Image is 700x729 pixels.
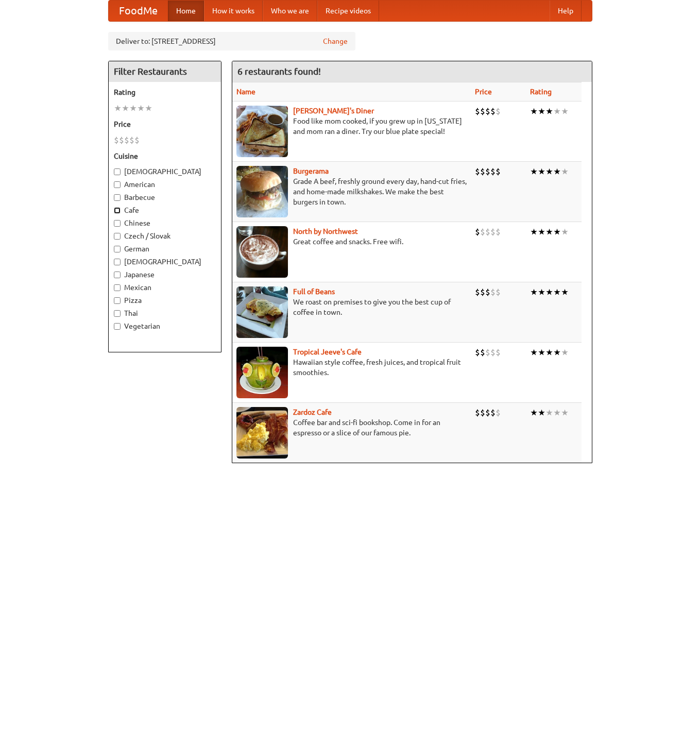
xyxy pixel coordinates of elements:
[114,282,216,293] label: Mexican
[293,408,332,416] a: Zardoz Cafe
[145,103,152,114] li: ★
[530,88,552,96] a: Rating
[114,257,216,267] label: [DEMOGRAPHIC_DATA]
[480,106,485,117] li: $
[293,348,362,356] a: Tropical Jeeve's Cafe
[122,103,129,114] li: ★
[114,244,216,254] label: German
[204,1,263,21] a: How it works
[553,347,561,358] li: ★
[475,407,480,418] li: $
[480,286,485,298] li: $
[538,226,545,238] li: ★
[114,192,216,202] label: Barbecue
[490,106,496,117] li: $
[236,297,467,317] p: We roast on premises to give you the best cup of coffee in town.
[114,119,216,129] h5: Price
[119,134,124,146] li: $
[114,87,216,97] h5: Rating
[137,103,145,114] li: ★
[129,134,134,146] li: $
[134,134,140,146] li: $
[293,167,329,175] a: Burgerama
[480,347,485,358] li: $
[168,1,204,21] a: Home
[114,269,216,280] label: Japanese
[114,284,121,291] input: Mexican
[490,166,496,177] li: $
[530,226,538,238] li: ★
[538,407,545,418] li: ★
[236,407,288,459] img: zardoz.jpg
[475,166,480,177] li: $
[475,88,492,96] a: Price
[317,1,379,21] a: Recipe videos
[538,106,545,117] li: ★
[114,308,216,318] label: Thai
[496,226,501,238] li: $
[124,134,129,146] li: $
[485,286,490,298] li: $
[293,107,374,115] b: [PERSON_NAME]'s Diner
[114,259,121,265] input: [DEMOGRAPHIC_DATA]
[236,106,288,157] img: sallys.jpg
[550,1,582,21] a: Help
[561,347,569,358] li: ★
[114,297,121,304] input: Pizza
[496,407,501,418] li: $
[545,106,553,117] li: ★
[114,246,121,252] input: German
[561,166,569,177] li: ★
[561,106,569,117] li: ★
[263,1,317,21] a: Who we are
[530,407,538,418] li: ★
[490,407,496,418] li: $
[496,106,501,117] li: $
[114,295,216,306] label: Pizza
[293,287,335,296] a: Full of Beans
[109,61,221,82] h4: Filter Restaurants
[561,407,569,418] li: ★
[236,286,288,338] img: beans.jpg
[293,227,358,235] a: North by Northwest
[485,347,490,358] li: $
[475,347,480,358] li: $
[114,233,121,240] input: Czech / Slovak
[236,347,288,398] img: jeeves.jpg
[530,166,538,177] li: ★
[496,286,501,298] li: $
[538,166,545,177] li: ★
[108,32,355,50] div: Deliver to: [STREET_ADDRESS]
[114,168,121,175] input: [DEMOGRAPHIC_DATA]
[553,407,561,418] li: ★
[490,347,496,358] li: $
[114,207,121,214] input: Cafe
[490,226,496,238] li: $
[114,220,121,227] input: Chinese
[323,36,348,46] a: Change
[114,310,121,317] input: Thai
[480,166,485,177] li: $
[561,226,569,238] li: ★
[545,166,553,177] li: ★
[485,106,490,117] li: $
[530,286,538,298] li: ★
[545,347,553,358] li: ★
[553,166,561,177] li: ★
[114,231,216,241] label: Czech / Slovak
[236,226,288,278] img: north.jpg
[114,272,121,278] input: Japanese
[561,286,569,298] li: ★
[114,103,122,114] li: ★
[236,236,467,247] p: Great coffee and snacks. Free wifi.
[475,286,480,298] li: $
[553,106,561,117] li: ★
[480,407,485,418] li: $
[496,347,501,358] li: $
[114,205,216,215] label: Cafe
[236,166,288,217] img: burgerama.jpg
